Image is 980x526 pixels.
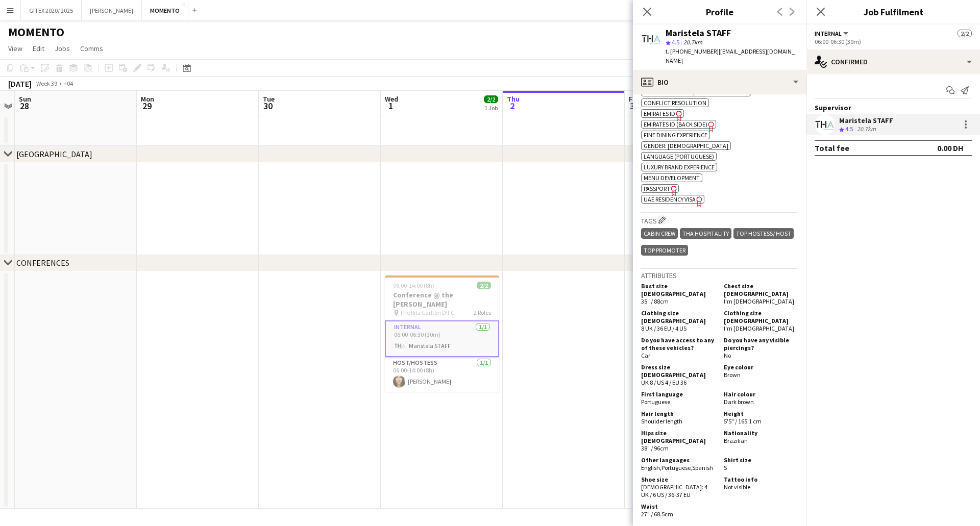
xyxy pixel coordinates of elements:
[82,1,142,20] button: [PERSON_NAME]
[4,42,27,55] a: View
[474,309,491,316] span: 2 Roles
[724,390,798,398] h5: Hair colour
[641,390,716,398] h5: First language
[641,245,688,256] div: TOP PROMOTER
[51,42,74,55] a: Jobs
[641,510,673,518] span: 27" / 68.5cm
[629,94,637,104] span: Fri
[644,99,706,107] span: Conflict Resolution
[641,363,716,379] h5: Dress size [DEMOGRAPHIC_DATA]
[815,143,849,153] div: Total fee
[644,185,670,192] span: Passport
[644,142,728,149] span: Gender: [DEMOGRAPHIC_DATA]
[641,417,682,425] span: Shoulder length
[633,5,806,18] h3: Profile
[724,417,762,425] span: 5'5" / 165.1 cm
[845,125,853,133] span: 4.5
[641,309,716,324] h5: Clothing size [DEMOGRAPHIC_DATA]
[16,149,92,159] div: [GEOGRAPHIC_DATA]
[815,30,842,37] span: Internal
[666,29,731,38] div: Maristela STAFF
[724,398,754,406] span: Dark brown
[641,215,798,226] h3: Tags
[806,103,980,112] div: Supervisor
[393,282,434,289] span: 06:00-14:00 (8h)
[724,464,727,471] span: S
[644,131,707,139] span: Fine Dining Experience
[815,30,850,37] button: Internal
[644,110,675,117] span: Emirates ID
[644,163,715,171] span: Luxury brand experience
[507,94,520,104] span: Thu
[666,47,795,64] span: | [EMAIL_ADDRESS][DOMAIN_NAME]
[641,297,669,305] span: 35" / 88cm
[142,1,188,20] button: MOMENTO
[724,336,798,352] h5: Do you have any visible piercings?
[17,100,31,112] span: 28
[63,80,73,87] div: +04
[641,444,669,452] span: 38" / 96cm
[641,282,716,297] h5: Bust size [DEMOGRAPHIC_DATA]
[34,80,59,87] span: Week 39
[627,100,637,112] span: 3
[937,143,964,153] div: 0.00 DH
[641,271,798,280] h3: Attributes
[29,42,48,55] a: Edit
[724,429,798,437] h5: Nationality
[644,195,696,203] span: UAE Residency Visa
[958,30,972,37] span: 2/2
[385,290,499,309] h3: Conference @ the [PERSON_NAME]
[641,483,707,498] span: [DEMOGRAPHIC_DATA]: 4 UK / 6 US / 36-37 EU
[724,352,731,359] span: No
[55,44,70,53] span: Jobs
[141,94,154,104] span: Mon
[666,47,719,55] span: t. [PHONE_NUMBER]
[692,464,713,471] span: Spanish
[16,258,69,268] div: CONFERENCES
[641,410,716,417] h5: Hair length
[641,398,670,406] span: Portuguese
[815,38,972,45] div: 06:00-06:30 (30m)
[400,309,454,316] span: The Ritz Carlton DIFC
[672,38,679,46] span: 4.5
[383,100,398,112] span: 1
[385,357,499,392] app-card-role: Host/Hostess1/106:00-14:00 (8h)[PERSON_NAME]
[806,49,980,74] div: Confirmed
[724,282,798,297] h5: Chest size [DEMOGRAPHIC_DATA]
[806,5,980,18] h3: Job Fulfilment
[641,429,716,444] h5: Hips size [DEMOGRAPHIC_DATA]
[263,94,275,104] span: Tue
[724,324,794,332] span: I'm [DEMOGRAPHIC_DATA]
[641,336,716,352] h5: Do you have access to any of these vehicles?
[21,1,82,20] button: GITEX 2020/ 2025
[641,503,716,510] h5: Waist
[724,475,798,483] h5: Tattoo info
[733,228,794,239] div: TOP HOSTESS/ HOST
[484,104,498,112] div: 1 Job
[724,363,798,371] h5: Eye colour
[19,94,31,104] span: Sun
[724,437,748,444] span: Brazilian
[385,275,499,392] app-job-card: 06:00-14:00 (8h)2/2Conference @ the [PERSON_NAME] The Ritz Carlton DIFC2 RolesInternal1/106:00-06...
[724,297,794,305] span: I'm [DEMOGRAPHIC_DATA]
[644,153,714,160] span: Language (Portuguese)
[681,38,704,46] span: 20.7km
[644,120,707,128] span: Emirates ID (back side)
[641,475,716,483] h5: Shoe size
[855,125,878,134] div: 20.7km
[261,100,275,112] span: 30
[477,282,491,289] span: 2/2
[680,228,731,239] div: THA HOSPITALITY
[641,456,716,464] h5: Other languages
[641,228,678,239] div: CABIN CREW
[724,371,741,379] span: Brown
[724,410,798,417] h5: Height
[641,464,661,471] span: English ,
[76,42,107,55] a: Comms
[8,44,22,53] span: View
[385,320,499,357] app-card-role: Internal1/106:00-06:30 (30m)Maristela STAFF
[661,464,692,471] span: Portuguese ,
[505,100,520,112] span: 2
[80,44,103,53] span: Comms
